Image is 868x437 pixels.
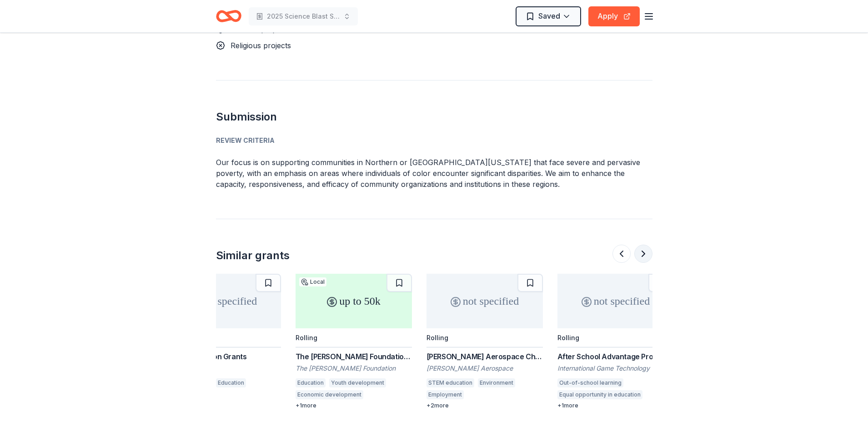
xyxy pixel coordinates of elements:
div: + 2 more [426,402,543,409]
a: up to 50kLocalRollingThe [PERSON_NAME] Foundation GrantThe [PERSON_NAME] FoundationEducationYouth... [296,274,412,409]
div: Fluor Foundation [165,364,281,373]
div: not specified [426,274,543,328]
div: + 1 more [296,402,412,409]
span: Saved [538,10,560,22]
div: Basic and emergency aid [206,390,277,399]
div: After School Advantage Program [557,351,674,362]
button: Saved [516,6,581,26]
div: up to 50k [296,274,412,328]
div: Employment [426,390,464,399]
div: Equal opportunity in education [557,390,642,399]
p: Our focus is on supporting communities in Northern or [GEOGRAPHIC_DATA][US_STATE] that face sever... [216,157,652,190]
button: 2025 Science Blast STEAAM Initiative: "A Million Miles Away" [249,7,358,25]
div: Rolling [296,334,317,342]
div: The [PERSON_NAME] Foundation [296,364,412,373]
div: Similar grants [216,248,290,263]
div: not specified [165,274,281,328]
div: STEM education [426,378,474,387]
div: Review Criteria [216,135,652,146]
div: Education [216,378,246,387]
a: not specifiedRolling[PERSON_NAME] Aerospace Charitable Giving[PERSON_NAME] AerospaceSTEM educatio... [426,274,543,409]
div: [PERSON_NAME] Aerospace [426,364,543,373]
span: Religious projects [231,41,291,50]
div: + 1 more [557,402,674,409]
div: Rolling [557,334,579,342]
div: not specified [557,274,674,328]
a: not specifiedRollingAfter School Advantage ProgramInternational Game TechnologyOut-of-school lear... [557,274,674,409]
div: Local [299,277,326,286]
div: Environment [478,378,515,387]
div: Fluor Foundation Grants [165,351,281,362]
h2: Submission [216,110,652,124]
div: Economic development [296,390,363,399]
div: Youth development [329,378,386,387]
button: Apply [588,6,640,26]
a: not specifiedRollingFluor Foundation GrantsFluor FoundationSTEM educationEducationEnvironmentBasi... [165,274,281,409]
div: Education [296,378,326,387]
div: Out-of-school learning [557,378,623,387]
div: [PERSON_NAME] Aerospace Charitable Giving [426,351,543,362]
div: + 4 more [165,402,281,409]
div: The [PERSON_NAME] Foundation Grant [296,351,412,362]
a: Home [216,5,241,27]
span: 2025 Science Blast STEAAM Initiative: "A Million Miles Away" [267,11,340,22]
div: International Game Technology [557,364,674,373]
div: Rolling [426,334,448,342]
